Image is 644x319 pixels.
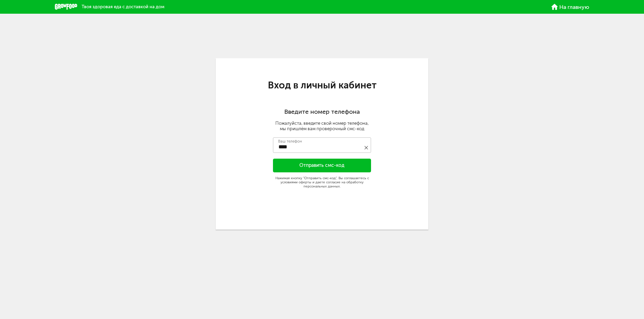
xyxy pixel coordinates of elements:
a: На главную [551,4,589,10]
h1: Вход в личный кабинет [216,81,428,90]
span: Твоя здоровая еда с доставкой на дом [82,4,164,9]
div: Нажимая кнопку "Отправить смс-код", Вы соглашаетесь с условиями оферты и даете согласие на обрабо... [273,176,371,188]
div: Пожалуйста, введите свой номер телефона, мы пришлём вам проверочный смс-код [216,121,428,132]
span: На главную [559,4,589,10]
label: Ваш телефон [278,139,302,143]
a: Твоя здоровая еда с доставкой на дом [55,4,164,10]
h2: Введите номер телефона [216,108,428,116]
button: Отправить смс-код [273,159,371,172]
